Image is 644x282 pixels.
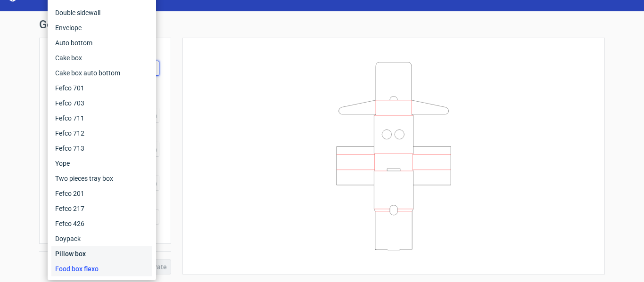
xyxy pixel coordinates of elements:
div: Fefco 201 [51,186,152,201]
div: Fefco 711 [51,111,152,126]
div: Fefco 426 [51,216,152,231]
div: Double sidewall [51,5,152,20]
div: Pillow box [51,246,152,261]
div: Fefco 701 [51,81,152,96]
h1: Generate new dieline [39,19,605,30]
div: Auto bottom [51,35,152,50]
div: Fefco 217 [51,201,152,216]
div: Fefco 703 [51,96,152,111]
div: Fefco 713 [51,141,152,156]
div: Yope [51,156,152,171]
div: Cake box [51,50,152,65]
div: Envelope [51,20,152,35]
div: Fefco 712 [51,126,152,141]
div: Two pieces tray box [51,171,152,186]
div: Doypack [51,231,152,246]
div: Food box flexo [51,261,152,276]
div: Cake box auto bottom [51,65,152,81]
